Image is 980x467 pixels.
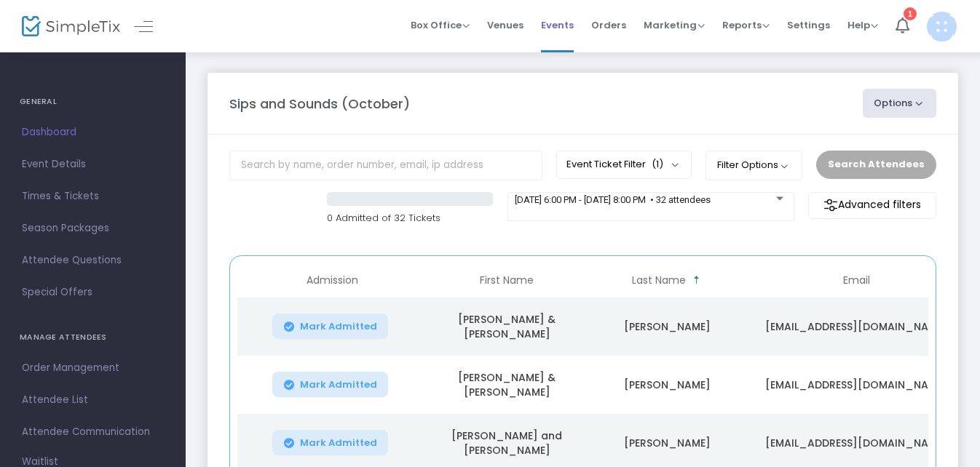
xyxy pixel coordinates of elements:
[22,219,164,238] span: Season Packages
[652,159,663,170] span: (1)
[411,18,470,32] span: Box Office
[632,274,686,287] span: Last Name
[20,323,166,352] h4: MANAGE ATTENDEES
[22,283,164,302] span: Special Offers
[300,379,377,391] span: Mark Admitted
[22,155,164,174] span: Event Details
[22,123,164,142] span: Dashboard
[644,18,705,32] span: Marketing
[427,356,587,414] td: [PERSON_NAME] & [PERSON_NAME]
[272,314,389,339] button: Mark Admitted
[808,192,936,219] m-button: Advanced filters
[487,7,523,44] span: Venues
[427,298,587,356] td: [PERSON_NAME] & [PERSON_NAME]
[823,198,838,212] img: filter
[20,87,166,116] h4: GENERAL
[229,94,410,113] m-panel-title: Sips and Sounds (October)
[300,321,377,332] span: Mark Admitted
[229,151,542,180] input: Search by name, order number, email, ip address
[22,359,164,378] span: Order Management
[706,151,802,180] button: Filter Options
[904,7,917,20] div: 1
[847,18,878,32] span: Help
[591,7,626,44] span: Orders
[722,18,770,32] span: Reports
[747,356,965,414] td: [EMAIL_ADDRESS][DOMAIN_NAME]
[22,187,164,206] span: Times & Tickets
[863,89,937,118] button: Options
[515,194,711,205] span: [DATE] 6:00 PM - [DATE] 8:00 PM • 32 attendees
[843,274,870,287] span: Email
[747,298,965,356] td: [EMAIL_ADDRESS][DOMAIN_NAME]
[787,7,830,44] span: Settings
[541,7,574,44] span: Events
[307,274,358,287] span: Admission
[22,391,164,410] span: Attendee List
[480,274,534,287] span: First Name
[300,437,377,449] span: Mark Admitted
[327,211,493,225] p: 0 Admitted of 32 Tickets
[556,151,692,178] button: Event Ticket Filter(1)
[587,298,747,356] td: [PERSON_NAME]
[22,251,164,270] span: Attendee Questions
[691,274,703,286] span: Sortable
[587,356,747,414] td: [PERSON_NAME]
[272,372,389,397] button: Mark Admitted
[22,423,164,442] span: Attendee Communication
[272,430,389,455] button: Mark Admitted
